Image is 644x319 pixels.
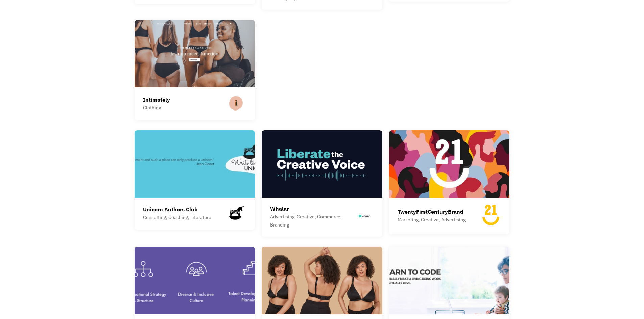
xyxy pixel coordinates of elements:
[389,130,510,234] a: TwentyFirstCenturyBrandMarketing, Creative, Advertising
[262,130,382,236] a: WhalarAdvertising, Creative, Commerce, Branding
[143,213,211,221] div: Consulting, Coaching, Literature
[135,20,255,120] a: IntimatelyClothing
[135,130,255,230] a: Unicorn Authors ClubConsulting, Coaching, Literature
[398,216,466,224] div: Marketing, Creative, Advertising
[398,208,466,216] div: TwentyFirstCenturyBrand
[270,205,355,213] div: Whalar
[143,104,170,112] div: Clothing
[143,205,211,213] div: Unicorn Authors Club
[270,213,355,229] div: Advertising, Creative, Commerce, Branding
[143,96,170,104] div: Intimately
